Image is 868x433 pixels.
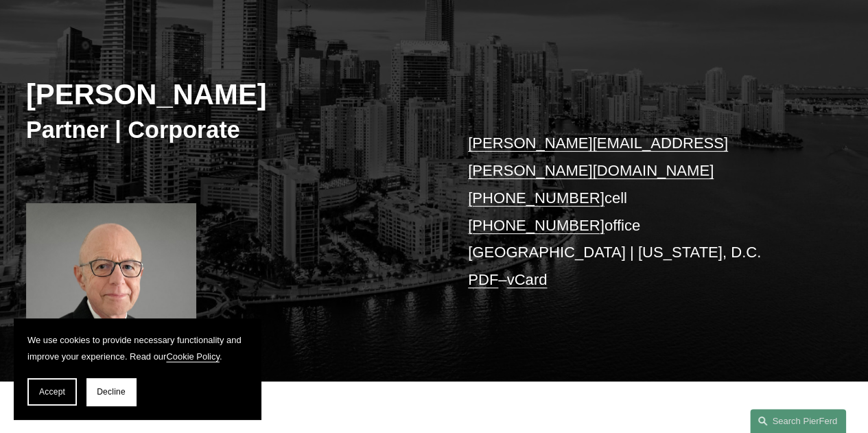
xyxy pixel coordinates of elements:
[468,134,728,179] a: [PERSON_NAME][EMAIL_ADDRESS][PERSON_NAME][DOMAIN_NAME]
[39,387,65,397] span: Accept
[27,378,77,406] button: Accept
[750,409,846,433] a: Search this site
[97,387,126,397] span: Decline
[26,78,434,113] h2: [PERSON_NAME]
[468,130,808,293] p: cell office [GEOGRAPHIC_DATA] | [US_STATE], D.C. –
[468,217,605,234] a: [PHONE_NUMBER]
[14,318,261,419] section: Cookie banner
[166,351,220,362] a: Cookie Policy
[27,332,247,364] p: We use cookies to provide necessary functionality and improve your experience. Read our .
[468,271,498,288] a: PDF
[506,271,547,288] a: vCard
[86,378,136,406] button: Decline
[468,189,605,207] a: [PHONE_NUMBER]
[26,115,434,144] h3: Partner | Corporate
